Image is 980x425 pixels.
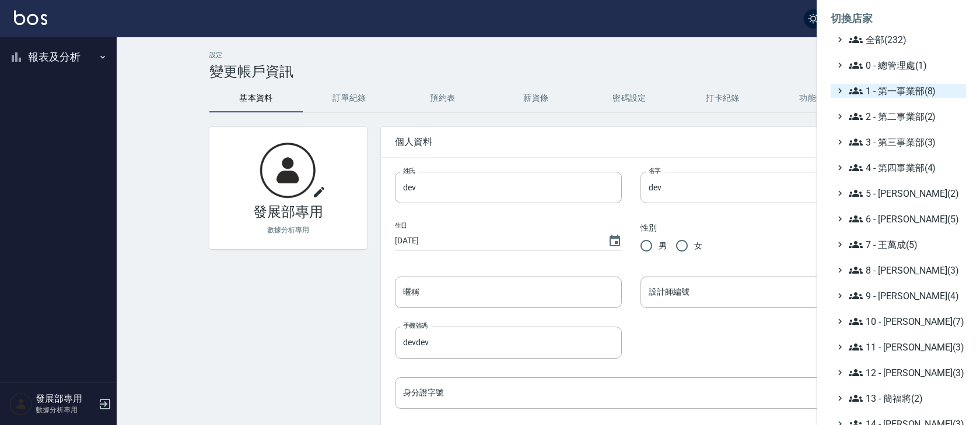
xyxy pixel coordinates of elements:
[849,391,961,405] span: 13 - 簡福將(2)
[849,33,961,47] span: 全部(232)
[849,58,961,72] span: 0 - 總管理處(1)
[849,135,961,149] span: 3 - 第三事業部(3)
[831,5,966,33] li: 切換店家
[849,340,961,354] span: 11 - [PERSON_NAME](3)
[849,109,961,123] span: 2 - 第二事業部(2)
[849,161,961,175] span: 4 - 第四事業部(4)
[849,289,961,303] span: 9 - [PERSON_NAME](4)
[849,263,961,277] span: 8 - [PERSON_NAME](3)
[849,84,961,98] span: 1 - 第一事業部(8)
[849,212,961,226] span: 6 - [PERSON_NAME](5)
[849,238,961,252] span: 7 - 王萬成(5)
[849,366,961,380] span: 12 - [PERSON_NAME](3)
[849,186,961,200] span: 5 - [PERSON_NAME](2)
[849,314,961,328] span: 10 - [PERSON_NAME](7)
